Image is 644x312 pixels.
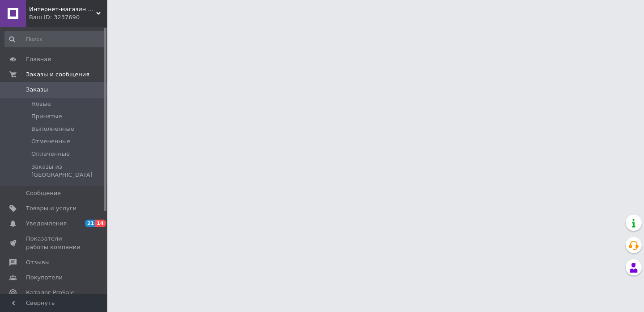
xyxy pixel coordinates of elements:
[29,5,96,13] span: Интернет-магазин "Tais kids" одежда для девочек
[31,100,51,108] span: Новые
[31,150,70,158] span: Оплаченные
[95,220,106,227] span: 14
[4,31,106,47] input: Поиск
[26,235,83,251] span: Показатели работы компании
[31,137,70,146] span: Отмененные
[29,13,107,21] div: Ваш ID: 3237690
[26,204,76,212] span: Товары и услуги
[31,125,74,133] span: Выполненные
[26,220,67,228] span: Уведомления
[31,163,105,179] span: Заказы из [GEOGRAPHIC_DATA]
[31,112,62,121] span: Принятые
[26,55,51,63] span: Главная
[26,86,48,94] span: Заказы
[85,220,95,227] span: 21
[26,258,50,266] span: Отзывы
[26,274,63,282] span: Покупатели
[26,189,61,197] span: Сообщения
[26,71,89,79] span: Заказы и сообщения
[26,289,74,297] span: Каталог ProSale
